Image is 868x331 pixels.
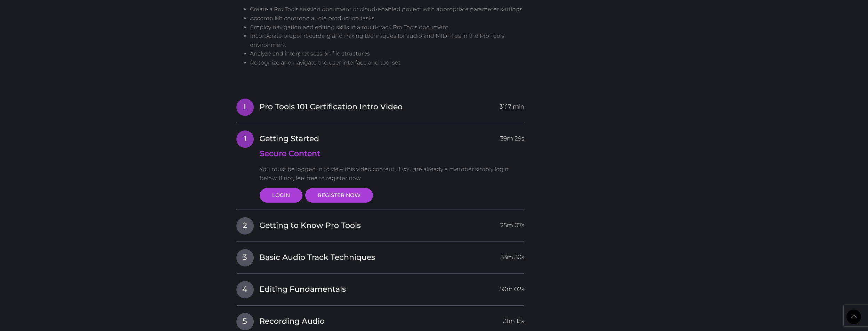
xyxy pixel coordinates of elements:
li: Create a Pro Tools session document or cloud-enabled project with appropriate parameter settings [250,5,531,14]
span: 3 [236,249,254,266]
li: Analyze and interpret session file structures [250,49,531,58]
span: Editing Fundamentals [259,284,346,295]
p: You must be logged in to view this video content. If you are already a member simply login below.... [260,165,525,183]
li: Employ navigation and editing skills in a multi-track Pro Tools document [250,23,531,32]
a: 1Getting Started39m 29s [236,130,525,145]
span: 1 [236,130,254,148]
span: 33m 30s [501,249,524,262]
li: Accomplish common audio production tasks [250,14,531,23]
span: Getting to Know Pro Tools [259,220,361,231]
a: Back to Top [846,309,861,324]
a: 5Recording Audio31m 15s [236,313,525,327]
span: 31:17 min [500,99,524,111]
span: 39m 29s [500,130,524,143]
a: REGISTER NOW [305,188,373,203]
span: 4 [236,281,254,298]
span: Pro Tools 101 Certification Intro Video [259,102,403,112]
span: 5 [236,313,254,330]
span: Recording Audio [259,316,325,327]
a: IPro Tools 101 Certification Intro Video31:17 min [236,98,525,113]
span: Getting Started [259,134,319,144]
li: Incorporate proper recording and mixing techniques for audio and MIDI files in the Pro Tools envi... [250,32,531,49]
span: 50m 02s [500,281,524,294]
h4: Secure Content [260,148,525,159]
a: 4Editing Fundamentals50m 02s [236,281,525,295]
span: 31m 15s [503,313,524,325]
span: 2 [236,217,254,235]
a: LOGIN [260,188,302,203]
a: 3Basic Audio Track Techniques33m 30s [236,249,525,263]
li: Recognize and navigate the user interface and tool set [250,58,531,67]
span: Basic Audio Track Techniques [259,252,375,263]
span: 25m 07s [500,217,524,230]
a: 2Getting to Know Pro Tools25m 07s [236,217,525,231]
span: I [236,99,254,116]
